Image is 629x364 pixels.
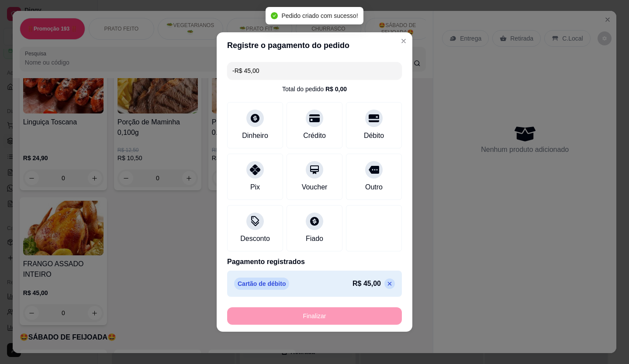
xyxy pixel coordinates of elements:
p: R$ 45,00 [353,278,381,289]
div: Pix [250,182,260,192]
header: Registre o pagamento do pedido [217,32,412,58]
div: Débito [364,130,384,141]
input: Ex.: hambúrguer de cordeiro [232,62,397,79]
p: Cartão de débito [234,278,289,290]
div: R$ 0,00 [325,85,347,93]
div: Crédito [303,130,326,141]
div: Outro [365,182,383,192]
div: Voucher [302,182,328,192]
p: Pagamento registrados [227,257,402,267]
button: Close [397,34,411,48]
span: check-circle [271,12,278,19]
span: Pedido criado com sucesso! [281,12,358,19]
div: Dinheiro [242,130,268,141]
div: Total do pedido [282,85,347,93]
div: Fiado [306,234,323,244]
div: Desconto [240,234,270,244]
